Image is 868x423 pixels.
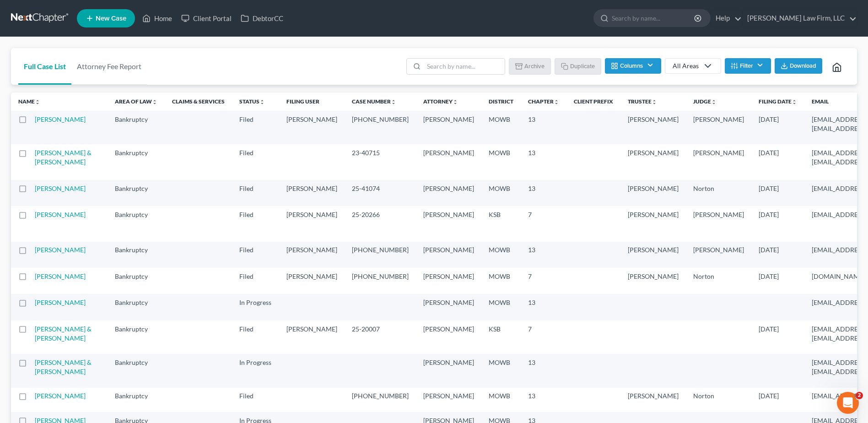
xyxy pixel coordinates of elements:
[35,115,86,123] a: [PERSON_NAME]
[35,272,86,280] a: [PERSON_NAME]
[612,10,695,27] input: Search by name...
[673,61,699,70] div: All Areas
[177,10,236,27] a: Client Portal
[725,58,771,74] button: Filter
[232,320,279,354] td: Filed
[279,242,345,268] td: [PERSON_NAME]
[686,242,751,268] td: [PERSON_NAME]
[345,320,416,354] td: 25-20007
[236,10,288,27] a: DebtorCC
[693,98,717,105] a: Judgeunfold_more
[391,99,396,105] i: unfold_more
[416,111,481,144] td: [PERSON_NAME]
[35,99,40,105] i: unfold_more
[620,388,686,412] td: [PERSON_NAME]
[620,268,686,294] td: [PERSON_NAME]
[35,298,86,306] a: [PERSON_NAME]
[345,180,416,206] td: 25-41074
[521,320,566,354] td: 7
[108,268,165,294] td: Bankruptcy
[751,180,804,206] td: [DATE]
[108,242,165,268] td: Bankruptcy
[35,325,92,342] a: [PERSON_NAME] & [PERSON_NAME]
[35,184,86,192] a: [PERSON_NAME]
[554,99,559,105] i: unfold_more
[416,354,481,387] td: [PERSON_NAME]
[279,180,345,206] td: [PERSON_NAME]
[345,144,416,179] td: 23-40715
[856,392,863,399] span: 2
[71,48,147,85] a: Attorney Fee Report
[686,206,751,241] td: [PERSON_NAME]
[108,294,165,320] td: Bankruptcy
[481,320,521,354] td: KSB
[686,268,751,294] td: Norton
[18,48,71,85] a: Full Case List
[18,98,40,105] a: Nameunfold_more
[152,99,157,105] i: unfold_more
[521,144,566,179] td: 13
[108,111,165,144] td: Bankruptcy
[775,58,822,74] button: Download
[521,242,566,268] td: 13
[35,358,92,375] a: [PERSON_NAME] & [PERSON_NAME]
[35,392,86,400] a: [PERSON_NAME]
[416,144,481,179] td: [PERSON_NAME]
[743,10,857,27] a: [PERSON_NAME] Law Firm, LLC
[481,388,521,412] td: MOWB
[416,268,481,294] td: [PERSON_NAME]
[453,99,458,105] i: unfold_more
[108,206,165,241] td: Bankruptcy
[521,294,566,320] td: 13
[352,98,396,105] a: Case Numberunfold_more
[108,320,165,354] td: Bankruptcy
[686,180,751,206] td: Norton
[108,180,165,206] td: Bankruptcy
[416,388,481,412] td: [PERSON_NAME]
[232,354,279,387] td: In Progress
[232,180,279,206] td: Filed
[345,268,416,294] td: [PHONE_NUMBER]
[345,111,416,144] td: [PHONE_NUMBER]
[628,98,657,105] a: Trusteeunfold_more
[751,206,804,241] td: [DATE]
[232,268,279,294] td: Filed
[481,354,521,387] td: MOWB
[652,99,657,105] i: unfold_more
[259,99,265,105] i: unfold_more
[605,58,661,74] button: Columns
[481,92,521,111] th: District
[35,246,86,254] a: [PERSON_NAME]
[521,268,566,294] td: 7
[481,180,521,206] td: MOWB
[115,98,157,105] a: Area of Lawunfold_more
[345,242,416,268] td: [PHONE_NUMBER]
[686,388,751,412] td: Norton
[232,294,279,320] td: In Progress
[790,62,816,70] span: Download
[620,111,686,144] td: [PERSON_NAME]
[711,10,742,27] a: Help
[345,388,416,412] td: [PHONE_NUMBER]
[686,111,751,144] td: [PERSON_NAME]
[108,144,165,179] td: Bankruptcy
[481,206,521,241] td: KSB
[416,294,481,320] td: [PERSON_NAME]
[279,206,345,241] td: [PERSON_NAME]
[108,354,165,387] td: Bankruptcy
[481,268,521,294] td: MOWB
[620,206,686,241] td: [PERSON_NAME]
[521,180,566,206] td: 13
[232,144,279,179] td: Filed
[416,206,481,241] td: [PERSON_NAME]
[35,149,92,166] a: [PERSON_NAME] & [PERSON_NAME]
[521,206,566,241] td: 7
[35,211,86,218] a: [PERSON_NAME]
[416,242,481,268] td: [PERSON_NAME]
[620,242,686,268] td: [PERSON_NAME]
[837,392,859,414] iframe: Intercom live chat
[751,388,804,412] td: [DATE]
[521,111,566,144] td: 13
[759,98,797,105] a: Filing Dateunfold_more
[528,98,559,105] a: Chapterunfold_more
